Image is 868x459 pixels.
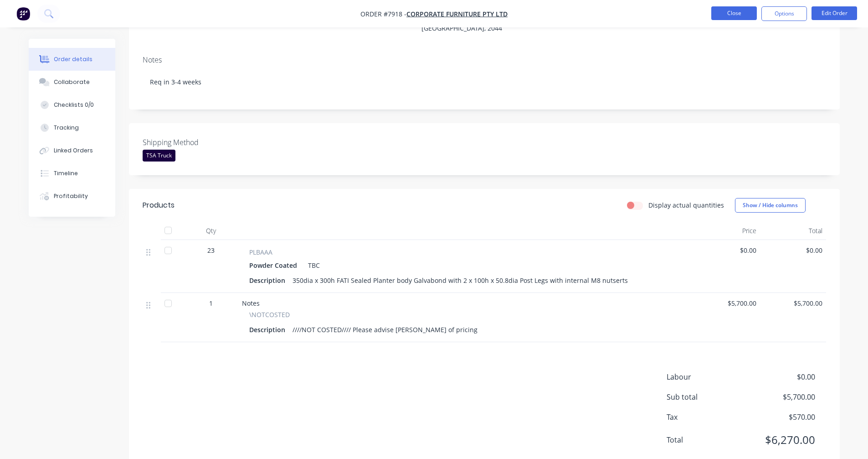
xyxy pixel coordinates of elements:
[249,310,290,319] span: \NOTCOSTED
[29,48,115,71] button: Order details
[698,298,756,308] span: $5,700.00
[207,245,215,255] span: 23
[143,150,175,162] div: TSA Truck
[209,298,213,308] span: 1
[143,56,826,64] div: Notes
[242,299,260,308] span: Notes
[289,274,632,287] div: 350dia x 300h FATI Sealed Planter body Galvabond with 2 x 100h x 50.8dia Post Legs with internal ...
[29,139,115,162] button: Linked Orders
[747,432,815,448] span: $6,270.00
[29,162,115,185] button: Timeline
[29,94,115,116] button: Checklists 0/0
[667,391,748,402] span: Sub total
[761,6,807,21] button: Options
[29,116,115,139] button: Tracking
[29,185,115,208] button: Profitability
[667,412,748,422] span: Tax
[667,434,748,445] span: Total
[747,391,815,402] span: $5,700.00
[764,245,822,255] span: $0.00
[54,101,94,109] div: Checklists 0/0
[648,200,724,210] label: Display actual quantities
[360,10,406,18] span: Order #7918 -
[54,124,79,132] div: Tracking
[289,323,481,336] div: ////NOT COSTED//// Please advise [PERSON_NAME] of pricing
[54,78,90,86] div: Collaborate
[143,200,175,211] div: Products
[29,71,115,94] button: Collaborate
[735,198,806,213] button: Show / Hide columns
[249,274,289,287] div: Description
[304,259,320,272] div: TBC
[406,10,508,18] a: Corporate Furniture Pty Ltd
[760,222,826,240] div: Total
[184,222,238,240] div: Qty
[143,68,826,96] div: Req in 3-4 weeks
[54,169,78,177] div: Timeline
[249,259,301,272] div: Powder Coated
[16,7,30,21] img: Factory
[711,6,757,20] button: Close
[143,137,257,148] label: Shipping Method
[764,298,822,308] span: $5,700.00
[694,222,760,240] div: Price
[698,245,756,255] span: $0.00
[667,371,748,382] span: Labour
[249,323,289,336] div: Description
[54,55,92,63] div: Order details
[54,192,88,200] div: Profitability
[812,6,857,20] button: Edit Order
[54,146,93,155] div: Linked Orders
[747,371,815,382] span: $0.00
[249,247,272,257] span: PLBAAA
[747,412,815,422] span: $570.00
